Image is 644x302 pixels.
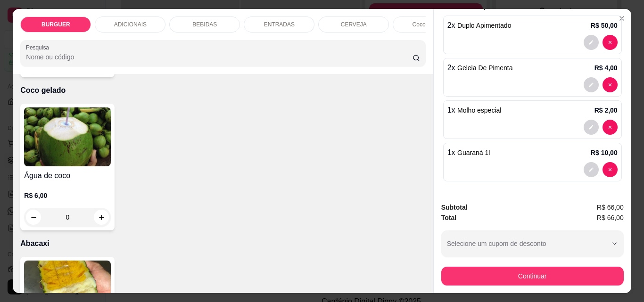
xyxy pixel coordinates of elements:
[591,21,618,30] p: R$ 50,00
[603,77,618,92] button: decrease-product-quantity
[597,202,624,212] span: R$ 66,00
[447,20,512,31] p: 2 x
[26,43,52,51] label: Pesquisa
[441,267,624,286] button: Continuar
[594,106,618,115] p: R$ 2,00
[41,21,70,28] p: BURGUER
[20,85,425,96] p: Coco gelado
[594,63,618,73] p: R$ 4,00
[591,148,618,157] p: R$ 10,00
[26,210,41,225] button: decrease-product-quantity
[603,162,618,177] button: decrease-product-quantity
[603,120,618,135] button: decrease-product-quantity
[192,21,217,28] p: BEBIDAS
[264,21,295,28] p: ENTRADAS
[94,210,109,225] button: increase-product-quantity
[603,35,618,50] button: decrease-product-quantity
[26,52,413,62] input: Pesquisa
[24,191,111,200] p: R$ 6,00
[24,170,111,181] h4: Água de coco
[457,149,490,156] span: Guaraná 1l
[584,35,599,50] button: decrease-product-quantity
[584,120,599,135] button: decrease-product-quantity
[584,162,599,177] button: decrease-product-quantity
[114,21,147,28] p: ADICIONAIS
[447,62,513,73] p: 2 x
[24,107,111,166] img: product-image
[20,238,425,249] p: Abacaxi
[441,214,456,221] strong: Total
[614,11,629,26] button: Close
[441,230,624,257] button: Selecione um cupom de desconto
[441,204,468,211] strong: Subtotal
[447,105,502,116] p: 1 x
[413,21,444,28] p: Coco gelado
[447,147,490,158] p: 1 x
[457,106,501,114] span: Molho especial
[341,21,367,28] p: CERVEJA
[457,64,513,72] span: Geleia De Pimenta
[584,77,599,92] button: decrease-product-quantity
[457,22,511,29] span: Duplo Apimentado
[597,212,624,223] span: R$ 66,00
